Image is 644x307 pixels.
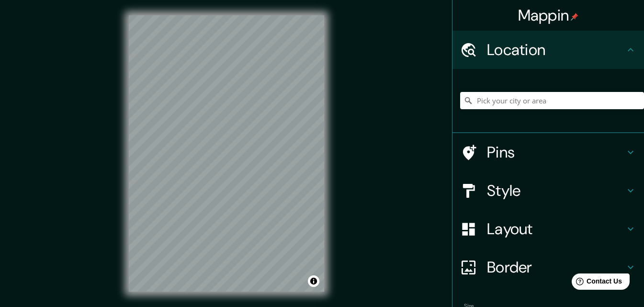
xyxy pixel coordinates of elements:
[452,171,644,210] div: Style
[518,6,579,25] h4: Mappin
[129,15,324,292] canvas: Map
[487,40,625,59] h4: Location
[452,248,644,286] div: Border
[487,143,625,162] h4: Pins
[460,92,644,109] input: Pick your city or area
[487,181,625,200] h4: Style
[308,275,319,287] button: Toggle attribution
[452,210,644,248] div: Layout
[487,219,625,239] h4: Layout
[571,13,578,21] img: pin-icon.png
[452,133,644,171] div: Pins
[487,258,625,277] h4: Border
[559,270,633,296] iframe: Help widget launcher
[452,31,644,69] div: Location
